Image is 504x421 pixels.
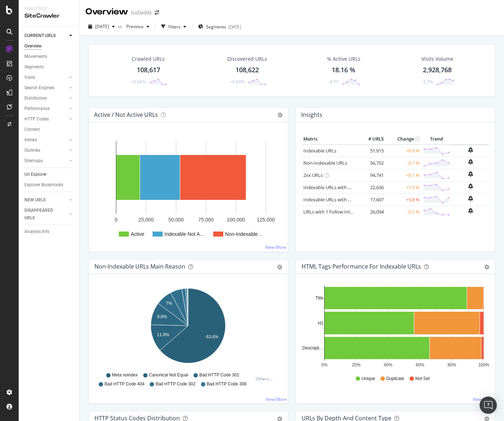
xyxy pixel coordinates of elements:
text: 0% [321,362,328,367]
div: Content [24,126,40,133]
text: Indexable Not A… [164,231,205,237]
div: 18.16 % [332,65,355,75]
div: Discovered URLs [227,55,267,63]
text: H1 [318,321,324,326]
div: Explorer Bookmarks [24,181,63,189]
div: GoDaddy [131,9,152,16]
div: +0.04% [230,79,244,85]
text: Descripti… [302,346,323,351]
text: Non-Indexable… [225,231,263,237]
div: gear [484,265,489,270]
text: 80% [448,362,456,367]
th: Change [386,134,421,145]
h4: Active / Not Active URLs [94,110,158,120]
td: -0.2 % [386,206,421,218]
text: Active [131,231,144,237]
div: SiteCrawler [24,12,74,20]
div: HTTP Codes [24,115,49,123]
svg: A chart. [94,285,282,369]
div: Inlinks [24,136,37,144]
span: Segments [206,24,226,30]
div: bell-plus [468,183,473,189]
a: CURRENT URLS [24,32,67,40]
span: Unique [361,376,375,382]
div: Others... [256,376,276,382]
text: 20% [352,362,360,367]
td: +0.9 % [386,145,421,157]
a: Non-Indexable URLs [303,160,347,166]
a: View More [266,396,287,402]
a: Outlinks [24,147,67,154]
a: HTTP Codes [24,115,67,123]
a: Sitemaps [24,157,67,165]
a: Distribution [24,95,67,102]
td: 22,636 [357,181,386,193]
a: Explorer Bookmarks [24,181,74,189]
span: Bad HTTP Code 301 [199,372,239,378]
text: 125,000 [257,217,275,223]
a: Segments [24,63,74,71]
text: 100% [478,362,489,367]
span: 2025 Aug. 31st [95,23,109,29]
button: [DATE] [85,21,118,32]
div: Non-Indexable URLs Main Reason [94,263,185,270]
div: gear [277,265,282,270]
div: bell-plus [468,196,473,201]
span: Bad HTTP Code 404 [104,381,144,387]
span: Meta noindex [112,372,138,378]
a: Inlinks [24,136,67,144]
div: Crawled URLs [132,55,165,63]
div: Movements [24,53,47,60]
svg: A chart. [94,134,282,246]
a: Indexable URLs [303,147,336,154]
text: 7% [166,301,172,306]
div: Segments [24,63,44,71]
div: Search Engines [24,84,54,92]
text: Title [316,296,324,301]
div: -3.7% [422,79,433,85]
div: Overview [85,6,128,18]
div: Visits [24,74,35,81]
text: 60% [416,362,424,367]
text: 75,000 [198,217,214,223]
td: 51,915 [357,145,386,157]
button: Segments[DATE] [195,21,244,32]
a: Movements [24,53,74,60]
a: URLs with 1 Follow Inlink [303,209,356,215]
td: +1.5 % [386,181,421,193]
div: DISAPPEARED URLS [24,207,61,222]
td: -0.7 % [386,157,421,169]
span: vs [118,23,123,29]
th: Trend [421,134,452,145]
div: Outlinks [24,147,40,154]
div: Open Intercom Messenger [480,397,497,414]
div: bell-plus [468,147,473,153]
div: +0.04% [131,79,146,85]
div: [DATE] [228,24,241,30]
div: 108,617 [137,65,160,75]
a: Indexable URLs with Bad Description [303,196,382,203]
td: 94,741 [357,169,386,181]
div: Filters [168,24,181,30]
a: 2xx URLs [303,172,323,178]
a: Performance [24,105,67,113]
td: +5.8 % [386,193,421,206]
div: bell-plus [468,171,473,177]
div: Overview [24,42,42,50]
div: % Active URLs [327,55,360,63]
div: CURRENT URLS [24,32,56,40]
a: Overview [24,42,74,50]
text: 63.6% [206,334,218,339]
svg: A chart. [302,285,489,369]
a: Content [24,126,74,133]
div: Distribution [24,95,47,102]
td: 56,702 [357,157,386,169]
div: NEW URLS [24,196,46,204]
div: 2,928,768 [423,65,452,75]
text: 50,000 [168,217,184,223]
span: Bad HTTP Code 302 [155,381,195,387]
div: Visits Volume [421,55,453,63]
